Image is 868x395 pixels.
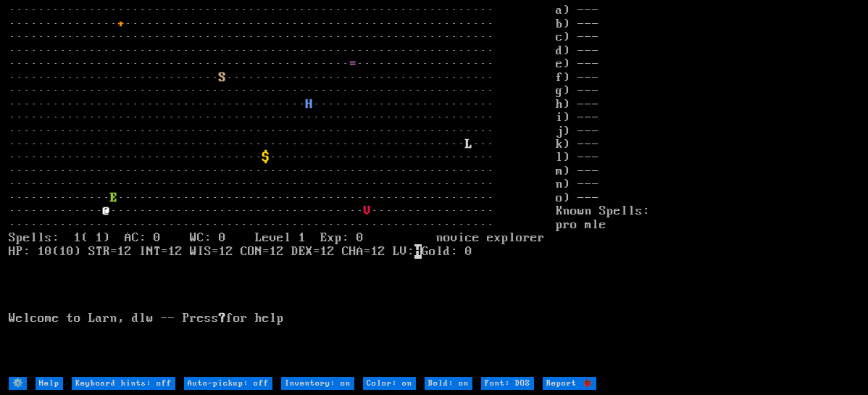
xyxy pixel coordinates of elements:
[72,377,175,390] input: Keyboard hints: off
[425,377,472,390] input: Bold: on
[9,377,27,390] input: ⚙️
[110,191,117,205] font: E
[281,377,354,390] input: Inventory: on
[543,377,596,390] input: Report 🐞
[219,311,226,325] b: ?
[36,377,63,390] input: Help
[556,4,859,375] stats: a) --- b) --- c) --- d) --- e) --- f) --- g) --- h) --- i) --- j) --- k) --- l) --- m) --- n) ---...
[219,70,226,85] font: S
[414,244,422,259] mark: H
[262,150,270,165] font: $
[184,377,272,390] input: Auto-pickup: off
[465,137,472,151] font: L
[481,377,534,390] input: Font: DOS
[306,97,313,112] font: H
[363,377,416,390] input: Color: on
[349,57,356,71] font: =
[117,17,125,31] font: +
[364,204,371,218] font: V
[103,204,110,218] font: @
[9,4,556,375] larn: ··································································· ··············· ·············...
